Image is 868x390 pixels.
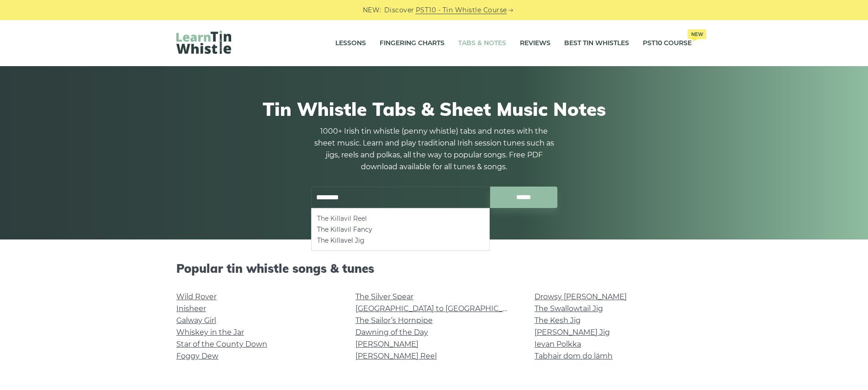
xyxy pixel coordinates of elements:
a: Dawning of the Day [355,328,428,337]
a: Foggy Dew [176,352,218,360]
a: The Silver Spear [355,292,413,301]
a: Tabhair dom do lámh [535,352,613,360]
a: The Sailor’s Hornpipe [355,316,433,325]
a: Inisheer [176,304,206,313]
a: PST10 CourseNew [643,32,692,55]
a: Reviews [520,32,550,55]
li: The Killavil Reel [317,213,484,224]
a: The Kesh Jig [535,316,581,325]
a: [PERSON_NAME] [355,340,418,348]
img: LearnTinWhistle.com [176,31,231,54]
a: Drowsy [PERSON_NAME] [535,292,627,301]
a: The Swallowtail Jig [535,304,603,313]
a: [PERSON_NAME] Reel [355,352,437,360]
a: [GEOGRAPHIC_DATA] to [GEOGRAPHIC_DATA] [355,304,524,313]
a: Wild Rover [176,292,217,301]
h1: Tin Whistle Tabs & Sheet Music Notes [176,98,692,120]
a: Lessons [335,32,366,55]
a: Fingering Charts [380,32,445,55]
a: Ievan Polkka [535,340,581,348]
a: Whiskey in the Jar [176,328,244,337]
a: [PERSON_NAME] Jig [535,328,610,337]
li: The Killavil Fancy [317,224,484,235]
p: 1000+ Irish tin whistle (penny whistle) tabs and notes with the sheet music. Learn and play tradi... [311,125,557,173]
span: New [688,29,706,39]
a: Best Tin Whistles [564,32,629,55]
a: Star of the County Down [176,340,267,348]
a: Tabs & Notes [458,32,506,55]
h2: Popular tin whistle songs & tunes [176,261,692,276]
li: The Killavel Jig [317,235,484,246]
a: Galway Girl [176,316,216,325]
